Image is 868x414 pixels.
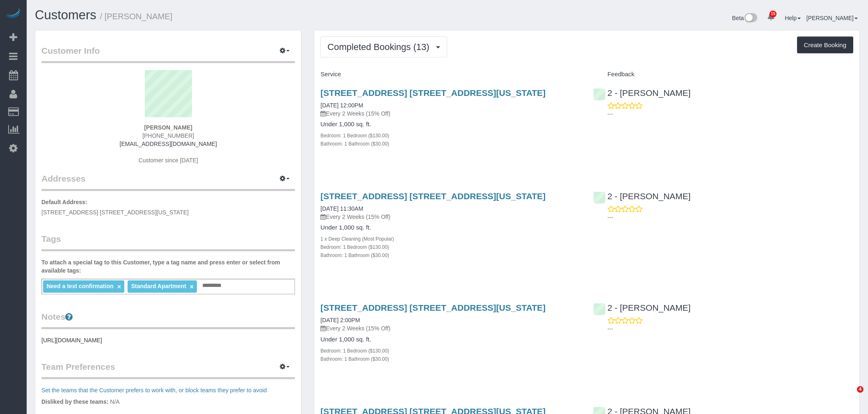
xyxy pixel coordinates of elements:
a: 2 - [PERSON_NAME] [593,88,691,98]
a: Help [785,15,801,21]
p: Every 2 Weeks (15% Off) [320,324,580,332]
h4: Service [320,71,580,78]
span: N/A [110,398,119,405]
img: New interface [744,13,757,24]
small: Bathroom: 1 Bathroom ($30.00) [320,141,389,147]
span: Customer since [DATE] [139,157,198,164]
a: 2 - [PERSON_NAME] [593,303,691,312]
a: × [117,283,121,290]
small: Bedroom: 1 Bedroom ($130.00) [320,244,389,250]
span: [STREET_ADDRESS] [STREET_ADDRESS][US_STATE] [41,209,189,216]
legend: Notes [41,311,295,329]
span: Completed Bookings (13) [327,42,433,52]
span: Need a text confirmation [46,283,113,289]
a: [PERSON_NAME] [806,15,858,21]
a: 15 [763,8,779,26]
small: / [PERSON_NAME] [100,12,173,21]
p: --- [608,110,853,118]
small: Bathroom: 1 Bathroom ($30.00) [320,252,389,258]
label: Disliked by these teams: [41,398,108,406]
small: Bathroom: 1 Bathroom ($30.00) [320,356,389,362]
p: Every 2 Weeks (15% Off) [320,109,580,118]
a: [DATE] 12:00PM [320,102,363,109]
a: [EMAIL_ADDRESS][DOMAIN_NAME] [120,141,217,147]
legend: Tags [41,233,295,251]
small: Bedroom: 1 Bedroom ($130.00) [320,348,389,354]
a: [STREET_ADDRESS] [STREET_ADDRESS][US_STATE] [320,88,546,98]
pre: [URL][DOMAIN_NAME] [41,336,295,344]
p: --- [608,325,853,333]
p: --- [608,213,853,221]
a: Beta [732,15,758,21]
label: To attach a special tag to this Customer, type a tag name and press enter or select from availabl... [41,258,295,275]
legend: Customer Info [41,45,295,63]
a: [STREET_ADDRESS] [STREET_ADDRESS][US_STATE] [320,303,546,312]
strong: [PERSON_NAME] [144,124,192,131]
legend: Team Preferences [41,361,295,379]
label: Default Address: [41,198,87,206]
a: Customers [35,8,96,22]
a: 2 - [PERSON_NAME] [593,191,691,201]
button: Create Booking [797,36,853,54]
hm-ph: [PHONE_NUMBER] [142,132,194,139]
span: 15 [770,11,777,17]
small: Bedroom: 1 Bedroom ($130.00) [320,133,389,139]
a: Set the teams that the Customer prefers to work with, or block teams they prefer to avoid [41,387,267,394]
a: [STREET_ADDRESS] [STREET_ADDRESS][US_STATE] [320,191,546,201]
a: [DATE] 11:30AM [320,205,363,212]
a: × [190,283,194,290]
h4: Under 1,000 sq. ft. [320,121,580,128]
span: Standard Apartment [131,283,186,289]
h4: Under 1,000 sq. ft. [320,336,580,343]
img: Automaid Logo [5,8,21,20]
h4: Under 1,000 sq. ft. [320,224,580,231]
small: 1 x Deep Cleaning (Most Popular) [320,236,394,242]
p: Every 2 Weeks (15% Off) [320,213,580,221]
iframe: Intercom live chat [840,386,860,406]
a: [DATE] 2:00PM [320,317,360,323]
span: 4 [857,386,863,393]
button: Completed Bookings (13) [320,36,447,57]
h4: Feedback [593,71,853,78]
